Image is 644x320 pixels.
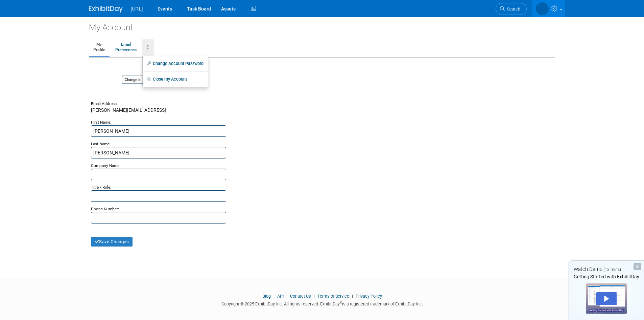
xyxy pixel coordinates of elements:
span: | [285,294,289,299]
small: First Name: [91,120,111,125]
span: | [272,294,276,299]
button: Save Changes [91,237,133,247]
div: Getting Started with ExhibitDay [569,273,644,280]
div: Watch Demo [569,266,644,273]
a: Close my Account [143,74,208,84]
img: ExhibitDay [89,6,123,13]
span: | [350,294,355,299]
img: Melissa Sutphin [536,2,549,15]
div: My Account [89,17,555,33]
a: API [277,294,284,299]
a: Change Account Password [143,59,208,69]
a: Terms of Service [317,294,349,299]
a: Contact Us [290,294,311,299]
span: [URL] [131,6,143,12]
small: Company Name: [91,163,120,168]
div: Play [596,292,617,305]
small: Title / Role: [91,185,111,190]
a: Privacy Policy [356,294,382,299]
a: Blog [262,294,271,299]
div: [PERSON_NAME][EMAIL_ADDRESS] [91,107,553,119]
small: Last Name: [91,142,111,146]
div: Dismiss [634,263,641,270]
small: Phone Number: [91,207,119,211]
a: Search [496,3,527,15]
span: Search [505,6,520,12]
sup: ® [340,301,342,305]
small: Email Address: [91,101,118,106]
a: MyProfile [89,39,110,56]
span: | [312,294,316,299]
span: (13 mins) [603,267,621,272]
a: EmailPreferences [111,39,141,56]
